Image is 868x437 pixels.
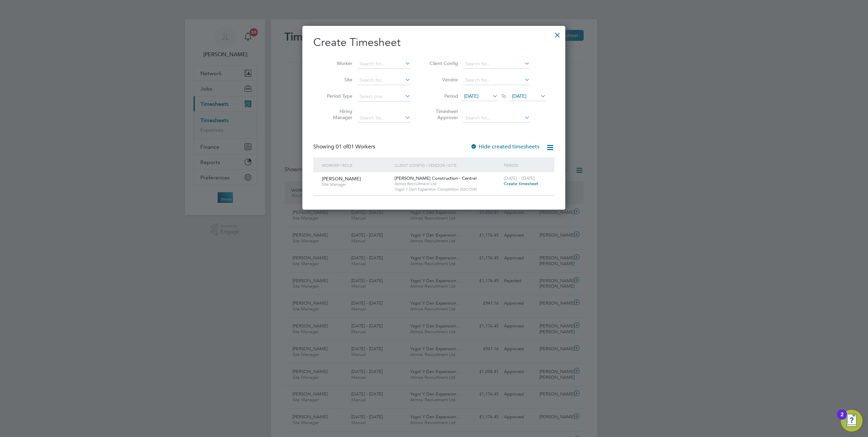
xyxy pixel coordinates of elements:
[470,143,539,150] label: Hide created timesheets
[322,176,361,182] span: [PERSON_NAME]
[322,108,352,120] label: Hiring Manager
[502,157,548,173] div: Period
[393,157,502,173] div: Client Config / Vendor / Site
[463,76,530,85] input: Search for...
[320,157,393,173] div: Worker / Role
[841,410,863,432] button: Open Resource Center, 2 new notifications
[357,92,411,101] input: Select one
[428,108,458,120] label: Timesheet Approver
[336,143,375,150] span: 01 Workers
[464,93,479,99] span: [DATE]
[357,113,411,123] input: Search for...
[512,93,527,99] span: [DATE]
[322,60,352,66] label: Worker
[463,113,530,123] input: Search for...
[395,181,500,187] span: Atmos Recruitment Ltd
[313,143,377,150] div: Showing
[428,60,458,66] label: Client Config
[395,175,477,181] span: [PERSON_NAME] Construction - Central
[357,59,411,69] input: Search for...
[463,59,530,69] input: Search for...
[322,182,389,187] span: Site Manager
[313,35,554,50] h2: Create Timesheet
[322,77,352,83] label: Site
[504,175,535,181] span: [DATE] - [DATE]
[336,143,348,150] span: 01 of
[357,76,411,85] input: Search for...
[499,92,508,100] span: To
[428,93,458,99] label: Period
[322,93,352,99] label: Period Type
[395,187,500,192] span: Ysgol Y Deri Expansion Completion (26CC08)
[428,77,458,83] label: Vendor
[504,181,538,187] span: Create timesheet
[840,415,844,423] div: 2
